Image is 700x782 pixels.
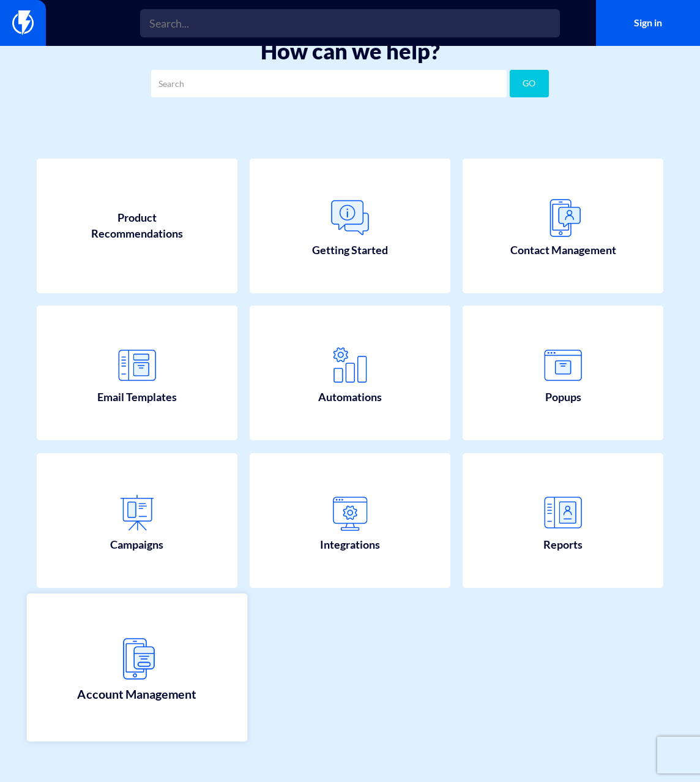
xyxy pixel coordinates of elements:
a: Product Recommendations [37,159,237,293]
button: GO [510,70,549,97]
input: Search... [140,9,560,37]
a: Integrations [250,453,450,588]
span: Automations [318,389,382,405]
span: Getting Started [312,242,388,258]
span: Reports [543,537,583,553]
span: Integrations [320,537,380,553]
a: Reports [463,453,663,588]
span: Campaigns [110,537,163,553]
span: Email Templates [97,389,177,405]
a: Account Management [27,593,247,742]
a: Email Templates [37,306,237,440]
a: Contact Management [463,159,663,293]
a: Automations [250,306,450,440]
span: Account Management [77,686,196,703]
span: Popups [545,389,581,405]
span: Contact Management [510,242,616,258]
a: Popups [463,306,663,440]
a: Campaigns [37,453,237,588]
h1: How can we help? [18,39,682,64]
input: Search [151,70,507,97]
a: Getting Started [250,159,450,293]
span: Product Recommendations [72,210,202,241]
